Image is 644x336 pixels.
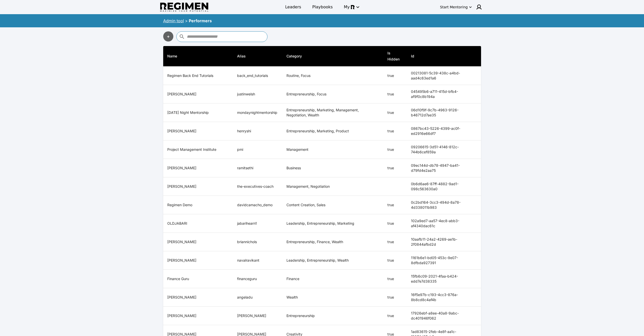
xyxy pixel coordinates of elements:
[476,4,482,10] img: user icon
[282,288,384,307] td: Wealth
[407,251,481,270] th: 1161b6e1-bd05-453c-9e07-8dfbda927391
[341,3,362,12] button: My
[282,46,384,67] th: Category
[285,4,301,10] span: Leaders
[163,122,233,140] th: [PERSON_NAME]
[407,122,481,140] th: 0867bc43-5226-4399-ac0f-ed2916e66df7
[163,103,233,122] th: [DATE] Night Mentorship
[163,140,233,159] th: Project Management Institute
[282,159,384,177] td: Business
[407,177,481,196] th: 0b6d6ae6-87ff-4882-9ad1-098c563630a0
[163,177,233,196] th: [PERSON_NAME]
[383,103,407,122] td: true
[407,233,481,251] th: 10aafb11-24a2-4269-ae1b-2f0844afbd2d
[383,159,407,177] td: true
[233,103,282,122] td: mondaynightmentorship
[163,196,233,214] th: Regimen Demo
[282,3,304,12] a: Leaders
[163,85,233,103] th: [PERSON_NAME]
[383,196,407,214] td: true
[282,251,384,270] td: Leadership, Entrepreneurship, Wealth
[233,288,282,307] td: angeladu
[282,307,384,325] td: Entrepreneurship
[407,307,481,325] th: 17926ebf-a8ee-40a8-9abc-dc401946f062
[383,214,407,233] td: true
[407,288,481,307] th: 16f5e97b-c193-4cc3-876a-8b8cd8c4af4b
[163,46,233,67] th: Name
[163,307,233,325] th: [PERSON_NAME]
[383,288,407,307] td: true
[344,4,350,10] span: My
[233,251,282,270] td: navalravikant
[383,140,407,159] td: true
[383,46,407,67] th: Is Hidden
[233,270,282,288] td: financeguru
[407,140,481,159] th: 09206615-3d51-4146-812c-744b6cef859a
[282,233,384,251] td: Entrepreneurship, Finance, Wealth
[233,214,282,233] td: jabarihearn1
[282,196,384,214] td: Content Creation, Sales
[233,307,282,325] td: [PERSON_NAME]
[407,159,481,177] th: 09ec144d-db78-4947-ba41-d79fd4e2aa75
[163,270,233,288] th: Finance Guru
[163,251,233,270] th: [PERSON_NAME]
[233,159,282,177] td: ramitsethi
[282,214,384,233] td: Leadership, Entrepreneurship, Marketing
[163,18,184,23] a: Admin tool
[233,233,282,251] td: briannichols
[439,3,473,11] button: Start Mentoring
[383,122,407,140] td: true
[312,4,333,10] span: Playbooks
[383,233,407,251] td: true
[282,67,384,85] td: Routine, Focus
[407,103,481,122] th: 06d10f9f-9c7b-4963-9126-b46712d7ae35
[383,251,407,270] td: true
[407,46,481,67] th: Id
[383,67,407,85] td: true
[163,288,233,307] th: [PERSON_NAME]
[233,140,282,159] td: pmi
[233,177,282,196] td: the-executives-coach
[163,233,233,251] th: [PERSON_NAME]
[163,31,173,41] button: +
[282,140,384,159] td: Management
[309,3,336,12] a: Playbooks
[160,3,208,12] img: Regimen logo
[407,196,481,214] th: 0c2bd164-3cc3-494d-8a78-4d338011b983
[282,122,384,140] td: Entrepreneurship, Marketing, Product
[407,85,481,103] th: 045495b6-a711-415d-bfb4-af9f0c8b194a
[407,270,481,288] th: 15fb6c09-2021-4faa-b424-edd7e7d38335
[163,214,233,233] th: OLDJABARI
[383,270,407,288] td: true
[163,67,233,85] th: Regimen Back End Tutorials
[282,85,384,103] td: Entrepreneurship, Focus
[233,122,282,140] td: henryshi
[233,46,282,67] th: Alias
[163,159,233,177] th: [PERSON_NAME]
[383,307,407,325] td: true
[185,18,188,24] div: >
[233,67,282,85] td: back_end_tutorials
[383,85,407,103] td: true
[407,214,481,233] th: 102a9ed7-aa57-4ec8-abb3-af4340dac61c
[189,18,212,24] div: Performers
[282,177,384,196] td: Management, Negotiation
[233,85,282,103] td: justinwelsh
[233,196,282,214] td: davidcamacho_demo
[440,5,468,10] div: Start Mentoring
[282,270,384,288] td: Finance
[282,103,384,122] td: Entrepreneurship, Marketing, Management, Negotiation, Wealth
[407,67,481,85] th: 00213081-5c39-438c-a4bd-aad4c63ed1a6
